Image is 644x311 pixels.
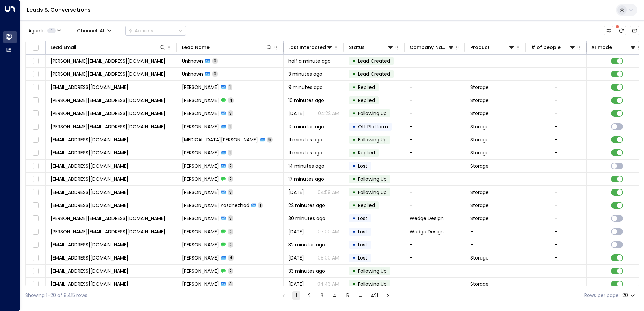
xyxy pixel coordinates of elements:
span: Channel: [74,26,114,35]
div: - [555,110,558,117]
div: # of people [531,43,576,51]
span: Storage [470,136,489,143]
span: Lead Created [358,58,390,64]
div: Lead Email [51,43,76,51]
span: Off Platform [358,123,388,130]
nav: pagination navigation [279,291,392,300]
span: Unknown [182,58,203,64]
div: • [352,81,356,93]
span: Emma Squires [182,149,219,156]
p: 08:00 AM [318,254,339,261]
span: 1 [228,84,232,90]
span: 0 [212,58,218,64]
td: - [465,68,526,80]
td: - [465,173,526,185]
span: Lost [358,163,367,169]
span: jacqueline.riley1@btinternet.com [51,71,165,77]
span: Following Up [358,136,387,143]
span: Jason Hier [182,97,219,104]
span: 2 [228,176,233,182]
div: Company Name [410,43,454,51]
span: Kirstie Rodgers [182,254,219,261]
div: • [352,95,356,106]
span: Toggle select row [31,149,40,157]
td: - [405,107,465,120]
span: Aug 17, 2025 [288,189,304,196]
div: - [555,281,558,287]
div: Button group with a nested menu [125,26,186,36]
div: - [555,97,558,104]
span: All [100,28,106,33]
span: Replied [358,202,375,209]
span: 14 minutes ago [288,163,324,169]
span: Lost [358,254,367,261]
div: Lead Name [182,43,210,51]
span: andy.zhang@wedge-design.com [51,215,165,222]
span: Following Up [358,176,387,182]
span: Toggle select row [31,280,40,288]
span: Toggle select row [31,188,40,197]
span: Storage [470,163,489,169]
div: - [555,189,558,196]
span: Storage [470,110,489,117]
label: Rows per page: [584,292,620,299]
span: 30 minutes ago [288,215,325,222]
span: Andy Zhang [182,215,219,222]
span: andy.zhang@wedge-design.com [51,228,165,235]
span: Storage [470,149,489,156]
div: • [352,121,356,132]
span: 10 minutes ago [288,97,324,104]
span: Lost [358,228,367,235]
div: - [555,268,558,274]
div: - [555,215,558,222]
span: jason.hier@roelto.com [51,97,165,104]
div: Last Interacted [288,43,326,51]
span: Angela Dawson [182,268,219,274]
span: 17 minutes ago [288,176,324,182]
div: - [555,176,558,182]
span: Aug 09, 2025 [288,254,304,261]
span: Toggle select row [31,123,40,131]
td: - [405,251,465,264]
div: Status [349,43,394,51]
td: - [405,68,465,80]
div: • [352,134,356,145]
span: 3 minutes ago [288,71,322,77]
span: Toggle select row [31,241,40,249]
span: Following Up [358,281,387,287]
span: Toggle select all [31,44,40,52]
span: Toggle select row [31,96,40,105]
span: Toggle select row [31,228,40,236]
span: angeladawson186@gmail.com [51,281,128,287]
p: 07:00 AM [318,228,339,235]
span: 32 minutes ago [288,241,325,248]
span: Toggle select row [31,83,40,92]
span: Unknown [182,71,203,77]
div: • [352,68,356,80]
span: Storage [470,281,489,287]
button: Archived Leads [630,26,639,35]
div: - [555,58,558,64]
div: • [352,213,356,224]
td: - [405,146,465,159]
td: - [465,55,526,67]
button: Go to next page [384,291,392,300]
span: There are new threads available. Refresh the grid to view the latest updates. [617,26,626,35]
div: Status [349,43,365,51]
button: Agents1 [25,26,63,35]
span: 10 minutes ago [288,123,324,130]
a: Leads & Conversations [27,6,91,14]
div: - [555,84,558,91]
span: Storage [470,84,489,91]
span: 3 [228,215,233,221]
span: Replied [358,149,375,156]
span: Replied [358,97,375,104]
td: - [405,94,465,107]
span: 2 [228,268,233,274]
span: 1 [228,124,232,129]
span: 1 [228,150,232,155]
div: • [352,186,356,198]
span: Toggle select row [31,254,40,262]
div: - [555,254,558,261]
td: - [405,81,465,94]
